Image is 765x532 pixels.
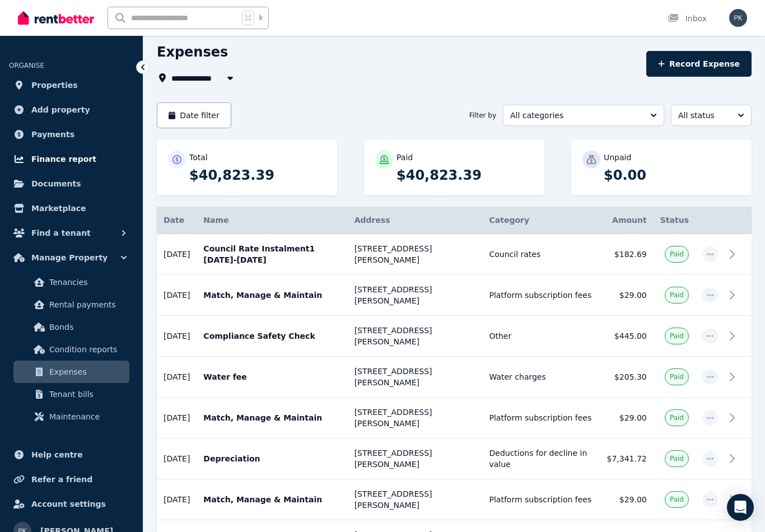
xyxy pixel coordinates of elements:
[482,207,600,234] th: Category
[670,495,684,504] span: Paid
[348,316,483,357] td: [STREET_ADDRESS][PERSON_NAME]
[670,454,684,463] span: Paid
[397,152,413,163] p: Paid
[9,468,134,491] a: Refer a friend
[9,148,134,170] a: Finance report
[600,275,653,316] td: $29.00
[654,207,696,234] th: Status
[31,78,78,92] span: Properties
[604,152,631,163] p: Unpaid
[259,13,263,22] span: k
[600,438,653,479] td: $7,341.72
[157,316,197,357] td: [DATE]
[727,494,754,521] div: Open Intercom Messenger
[729,9,747,27] img: Pik Kwan Chan
[670,413,684,422] span: Paid
[13,293,129,316] a: Rental payments
[348,275,483,316] td: [STREET_ADDRESS][PERSON_NAME]
[646,51,752,77] button: Record Expense
[31,152,96,166] span: Finance report
[189,152,208,163] p: Total
[9,197,134,220] a: Marketplace
[670,250,684,259] span: Paid
[49,343,125,356] span: Condition reports
[31,128,74,141] span: Payments
[9,172,134,195] a: Documents
[482,316,600,357] td: Other
[670,291,684,300] span: Paid
[600,398,653,438] td: $29.00
[469,111,496,120] span: Filter by
[189,166,326,184] p: $40,823.39
[157,102,231,128] button: Date filter
[600,479,653,520] td: $29.00
[348,398,483,438] td: [STREET_ADDRESS][PERSON_NAME]
[348,479,483,520] td: [STREET_ADDRESS][PERSON_NAME]
[668,13,707,24] div: Inbox
[49,276,125,289] span: Tenancies
[670,332,684,340] span: Paid
[600,357,653,398] td: $205.30
[482,479,600,520] td: Platform subscription fees
[503,105,664,126] button: All categories
[397,166,533,184] p: $40,823.39
[157,43,228,61] h1: Expenses
[203,371,340,382] p: Water fee
[13,316,129,338] a: Bonds
[482,234,600,275] td: Council rates
[348,357,483,398] td: [STREET_ADDRESS][PERSON_NAME]
[9,99,134,121] a: Add property
[678,110,729,121] span: All status
[18,10,94,26] img: RentBetter
[49,365,125,379] span: Expenses
[49,320,125,334] span: Bonds
[203,412,340,423] p: Match, Manage & Maintain
[13,271,129,293] a: Tenancies
[49,298,125,311] span: Rental payments
[157,438,197,479] td: [DATE]
[203,494,340,505] p: Match, Manage & Maintain
[348,234,483,275] td: [STREET_ADDRESS][PERSON_NAME]
[203,290,340,301] p: Match, Manage & Maintain
[31,497,106,511] span: Account settings
[31,177,81,190] span: Documents
[13,361,129,383] a: Expenses
[31,251,108,264] span: Manage Property
[203,243,340,265] p: Council Rate Instalment1 [DATE]-[DATE]
[482,398,600,438] td: Platform subscription fees
[157,207,197,234] th: Date
[604,166,740,184] p: $0.00
[348,438,483,479] td: [STREET_ADDRESS][PERSON_NAME]
[157,479,197,520] td: [DATE]
[9,222,134,244] button: Find a tenant
[31,202,86,215] span: Marketplace
[13,405,129,428] a: Maintenance
[31,448,83,461] span: Help centre
[9,74,134,96] a: Properties
[671,105,752,126] button: All status
[31,103,90,116] span: Add property
[157,357,197,398] td: [DATE]
[670,372,684,381] span: Paid
[482,438,600,479] td: Deductions for decline in value
[9,444,134,466] a: Help centre
[203,330,340,342] p: Compliance Safety Check
[197,207,347,234] th: Name
[482,275,600,316] td: Platform subscription fees
[31,473,92,486] span: Refer a friend
[510,110,641,121] span: All categories
[600,234,653,275] td: $182.69
[31,226,91,240] span: Find a tenant
[157,275,197,316] td: [DATE]
[482,357,600,398] td: Water charges
[49,388,125,401] span: Tenant bills
[9,246,134,269] button: Manage Property
[13,338,129,361] a: Condition reports
[13,383,129,405] a: Tenant bills
[600,316,653,357] td: $445.00
[348,207,483,234] th: Address
[203,453,340,464] p: Depreciation
[157,234,197,275] td: [DATE]
[49,410,125,423] span: Maintenance
[600,207,653,234] th: Amount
